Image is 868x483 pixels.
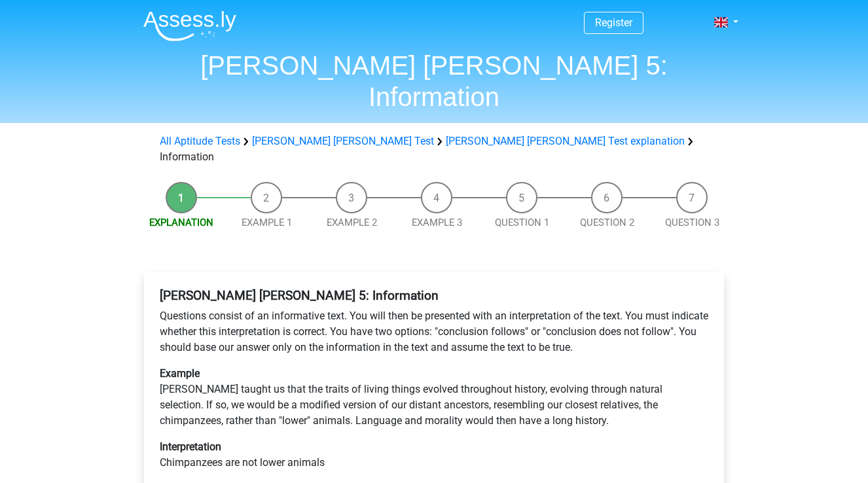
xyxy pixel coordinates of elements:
a: [PERSON_NAME] [PERSON_NAME] Test [252,135,434,147]
a: Example 1 [242,217,292,228]
a: [PERSON_NAME] [PERSON_NAME] Test explanation [446,135,685,147]
a: Question 2 [580,217,634,228]
b: [PERSON_NAME] [PERSON_NAME] 5: Information [160,288,439,303]
p: Questions consist of an informative text. You will then be presented with an interpretation of th... [160,308,708,355]
p: Chimpanzees are not lower animals [160,439,708,471]
a: Explanation [149,217,213,228]
div: Information [154,134,714,165]
a: Question 3 [665,217,719,228]
a: Example 3 [412,217,462,228]
a: Example 2 [327,217,377,228]
a: Register [595,16,632,29]
p: [PERSON_NAME] taught us that the traits of living things evolved throughout history, evolving thr... [160,366,708,429]
h1: [PERSON_NAME] [PERSON_NAME] 5: Information [133,50,735,113]
img: Assessly [143,10,236,41]
b: Example [160,367,200,380]
a: All Aptitude Tests [160,135,240,147]
b: Interpretation [160,440,221,453]
a: Question 1 [495,217,549,228]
